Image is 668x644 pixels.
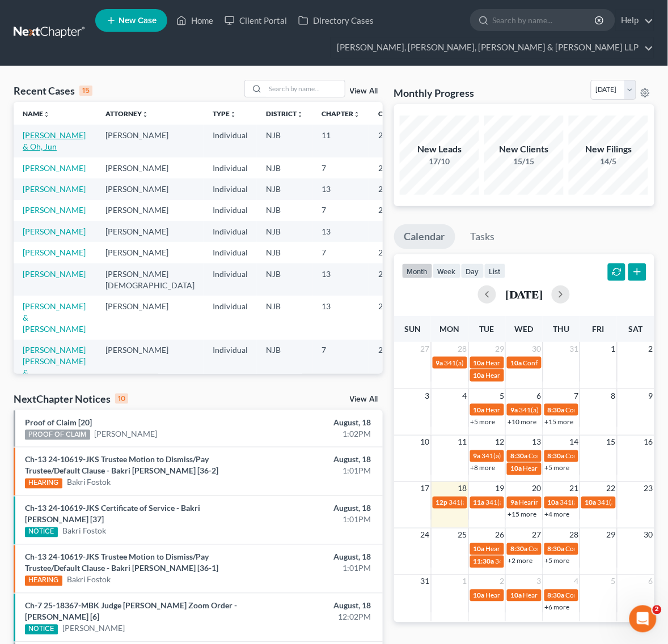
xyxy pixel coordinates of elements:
td: 25-17399 [369,242,424,263]
span: 5 [498,389,505,403]
span: 30 [531,342,543,356]
span: 9a [510,498,518,507]
span: 8:30a [510,452,527,460]
td: [PERSON_NAME] [96,242,204,263]
td: NJB [257,263,312,296]
span: 10a [473,371,485,379]
div: HEARING [25,479,62,489]
span: 4 [462,389,468,403]
td: [PERSON_NAME] [96,340,204,406]
h3: Monthly Progress [394,86,475,100]
span: 3 [424,389,431,403]
a: [PERSON_NAME] [23,163,86,173]
span: Hearing for [PERSON_NAME] [523,464,611,473]
div: August, 18 [264,503,371,514]
div: New Leads [400,143,479,156]
a: [PERSON_NAME], [PERSON_NAME], [PERSON_NAME] & [PERSON_NAME] LLP [331,37,654,58]
span: 12 [494,436,505,449]
span: Hearing for [PERSON_NAME] [486,591,574,600]
td: [PERSON_NAME] [96,157,204,178]
span: Thu [553,324,570,334]
a: +5 more [545,557,570,565]
span: 341(a) Meeting for [PERSON_NAME] [445,359,555,367]
span: 27 [531,528,543,542]
span: 15 [606,436,617,449]
a: Tasks [460,224,505,249]
span: 6 [648,575,654,588]
span: 3 [536,575,543,588]
a: [PERSON_NAME] [23,227,86,236]
div: PROOF OF CLAIM [25,430,90,440]
span: Tue [480,324,494,334]
span: 8 [610,389,617,403]
a: +5 more [471,417,496,426]
span: 1 [610,342,617,356]
span: 10a [548,498,559,507]
span: 24 [420,528,431,542]
a: [PERSON_NAME] & [PERSON_NAME] [23,301,86,334]
a: Ch-13 24-10619-JKS Certificate of Service - Bakri [PERSON_NAME] [37] [25,504,200,524]
a: Case Nounfold_more [378,109,415,118]
div: 15 [79,86,92,96]
td: Individual [204,340,257,406]
span: 341(a) meeting for [PERSON_NAME] [449,498,559,507]
span: Hearing for [PERSON_NAME] & [PERSON_NAME] [519,498,667,507]
div: 14/5 [569,156,648,167]
span: Mon [440,324,460,334]
td: Individual [204,200,257,221]
div: August, 18 [264,600,371,612]
td: 7 [312,157,369,178]
span: 18 [457,482,468,496]
iframe: Intercom live chat [629,605,657,633]
span: 11a [473,498,485,507]
span: 2 [498,575,505,588]
span: 29 [606,528,617,542]
a: Proof of Claim [20] [25,417,92,427]
span: Sat [629,324,643,334]
button: month [402,263,433,279]
td: Individual [204,296,257,339]
span: Hearing for [PERSON_NAME] [486,406,574,414]
td: 7 [312,340,369,406]
div: August, 18 [264,552,371,563]
div: Recent Cases [14,84,92,97]
td: NJB [257,178,312,199]
span: 10a [473,591,485,600]
span: 341(a) meeting for [PERSON_NAME] [486,498,595,507]
div: 17/10 [400,156,479,167]
h2: [DATE] [505,288,543,300]
span: 29 [494,342,505,356]
span: 8:30a [548,452,565,460]
span: Hearing for [PERSON_NAME] [486,545,574,553]
a: Bakri Fostok [67,574,111,586]
div: 10 [115,394,128,404]
span: 8:30a [548,406,565,414]
a: +2 more [508,557,532,565]
div: HEARING [25,576,62,586]
div: August, 18 [264,454,371,466]
span: 31 [568,342,580,356]
a: +15 more [545,417,574,426]
span: 10a [473,359,485,367]
td: 13 [312,263,369,296]
a: +8 more [471,464,496,472]
div: NOTICE [25,625,58,635]
td: 11 [312,125,369,157]
a: +6 more [545,603,570,612]
div: New Clients [484,143,564,156]
td: [PERSON_NAME][DEMOGRAPHIC_DATA] [96,263,204,296]
a: [PERSON_NAME] [PERSON_NAME] & [PERSON_NAME], [PERSON_NAME] [23,345,87,400]
div: NextChapter Notices [14,392,128,406]
a: Chapterunfold_more [322,109,360,118]
span: 7 [573,389,580,403]
td: 25-16955 [369,178,424,199]
td: NJB [257,221,312,242]
span: 1 [462,575,468,588]
a: Client Portal [219,10,293,31]
input: Search by name... [265,80,345,97]
span: 17 [420,482,431,496]
span: 6 [536,389,543,403]
span: 28 [568,528,580,542]
td: 7 [312,200,369,221]
a: [PERSON_NAME] [23,269,86,279]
